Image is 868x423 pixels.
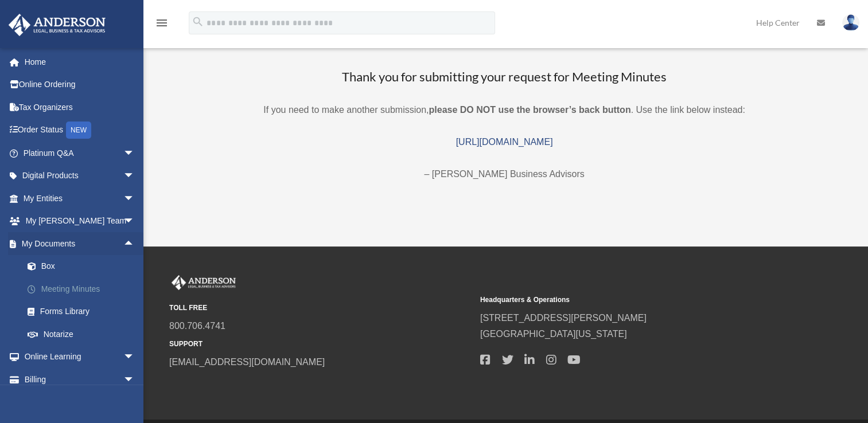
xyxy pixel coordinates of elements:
a: Order StatusNEW [8,119,152,142]
a: [GEOGRAPHIC_DATA][US_STATE] [480,329,627,339]
i: menu [155,16,169,30]
p: If you need to make another submission, . Use the link below instead: [155,102,854,118]
small: TOLL FREE [169,302,472,314]
div: NEW [66,122,91,139]
h3: Thank you for submitting your request for Meeting Minutes [155,68,854,86]
span: arrow_drop_down [123,142,146,165]
a: Tax Organizers [8,96,152,119]
a: 800.706.4741 [169,321,225,331]
a: Platinum Q&Aarrow_drop_down [8,142,152,164]
a: My [PERSON_NAME] Teamarrow_drop_down [8,210,152,233]
b: please DO NOT use the browser’s back button [429,105,630,115]
span: arrow_drop_down [123,368,146,391]
span: arrow_drop_down [123,346,146,369]
small: SUPPORT [169,338,472,350]
a: Billingarrow_drop_down [8,368,152,391]
a: Meeting Minutes [16,277,152,300]
img: Anderson Advisors Platinum Portal [5,14,109,36]
a: [EMAIL_ADDRESS][DOMAIN_NAME] [169,357,325,367]
p: – [PERSON_NAME] Business Advisors [155,166,854,182]
a: Online Ordering [8,73,152,96]
a: Digital Productsarrow_drop_down [8,164,152,187]
a: [URL][DOMAIN_NAME] [456,137,553,147]
a: Online Learningarrow_drop_down [8,346,152,369]
span: arrow_drop_down [123,187,146,210]
a: My Documentsarrow_drop_up [8,232,152,255]
a: Home [8,50,152,73]
img: Anderson Advisors Platinum Portal [169,275,238,290]
a: menu [155,20,169,30]
a: Box [16,255,152,278]
span: arrow_drop_down [123,210,146,233]
small: Headquarters & Operations [480,294,783,306]
span: arrow_drop_up [123,232,146,256]
a: Forms Library [16,300,152,323]
span: arrow_drop_down [123,164,146,188]
i: search [192,15,204,28]
a: My Entitiesarrow_drop_down [8,187,152,210]
a: [STREET_ADDRESS][PERSON_NAME] [480,313,647,323]
img: User Pic [842,14,859,31]
a: Notarize [16,323,152,346]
